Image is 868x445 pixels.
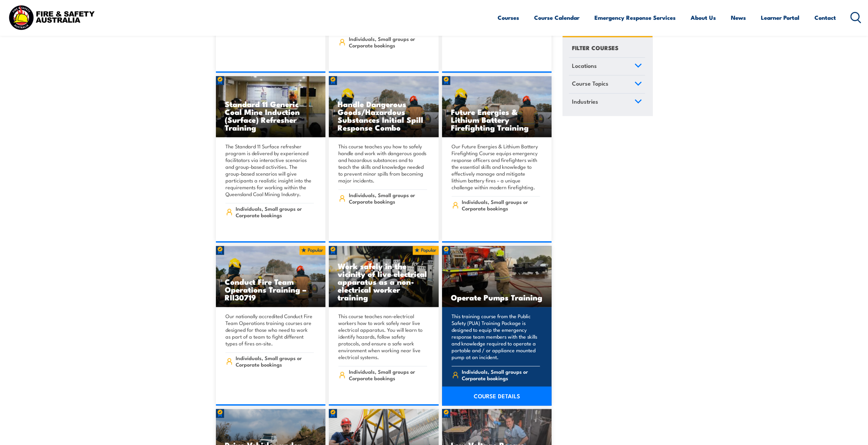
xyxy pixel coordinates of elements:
[329,76,439,137] a: Handle Dangerous Goods/Hazardous Substances Initial Spill Response Combo
[572,43,618,52] h4: FILTER COURSES
[572,79,608,88] span: Course Topics
[462,368,540,381] span: Individuals, Small groups or Corporate bookings
[236,205,314,218] span: Individuals, Small groups or Corporate bookings
[338,262,430,301] h3: Work safely in the vicinity of live electrical apparatus as a non-electrical worker training
[572,61,597,70] span: Locations
[691,9,716,27] a: About Us
[594,9,676,27] a: Emergency Response Services
[216,76,326,137] a: Standard 11 Generic Coal Mine Induction (Surface) Refresher Training
[451,293,543,301] h3: Operate Pumps Training
[442,386,552,405] a: COURSE DETAILS
[442,76,552,137] a: Future Energies & Lithium Battery Firefighting Training
[442,246,552,307] img: Operate Pumps TRAINING
[225,100,317,131] h3: Standard 11 Generic Coal Mine Induction (Surface) Refresher Training
[338,143,427,184] p: This course teaches you how to safely handle and work with dangerous goods and hazardous substanc...
[329,76,439,137] img: Fire Team Operations
[349,368,427,381] span: Individuals, Small groups or Corporate bookings
[451,108,543,131] h3: Future Energies & Lithium Battery Firefighting Training
[216,76,326,137] img: Standard 11 Generic Coal Mine Induction (Surface) TRAINING (1)
[572,97,598,106] span: Industries
[814,9,836,27] a: Contact
[569,93,645,111] a: Industries
[462,198,540,211] span: Individuals, Small groups or Corporate bookings
[225,313,314,347] p: Our nationally accredited Conduct Fire Team Operations training courses are designed for those wh...
[569,58,645,75] a: Locations
[216,246,326,307] a: Conduct Fire Team Operations Training – RII30719
[225,278,317,301] h3: Conduct Fire Team Operations Training – RII30719
[349,35,427,48] span: Individuals, Small groups or Corporate bookings
[225,143,314,197] p: The Standard 11 Surface refresher program is delivered by experienced facilitators via interactiv...
[329,246,439,307] img: Work safely in the vicinity of live electrical apparatus as a non-electrical worker (Distance) TR...
[216,246,326,307] img: Fire Team Operations
[569,76,645,93] a: Course Topics
[236,355,314,368] span: Individuals, Small groups or Corporate bookings
[338,313,427,360] p: This course teaches non-electrical workers how to work safely near live electrical apparatus. You...
[442,246,552,307] a: Operate Pumps Training
[534,9,579,27] a: Course Calendar
[731,9,746,27] a: News
[452,313,540,360] p: This training course from the Public Safety (PUA) Training Package is designed to equip the emerg...
[761,9,799,27] a: Learner Portal
[498,9,519,27] a: Courses
[329,246,439,307] a: Work safely in the vicinity of live electrical apparatus as a non-electrical worker training
[452,143,540,191] p: Our Future Energies & Lithium Battery Firefighting Course equips emergency response officers and ...
[338,100,430,131] h3: Handle Dangerous Goods/Hazardous Substances Initial Spill Response Combo
[442,76,552,137] img: Fire Team Operations
[349,192,427,205] span: Individuals, Small groups or Corporate bookings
